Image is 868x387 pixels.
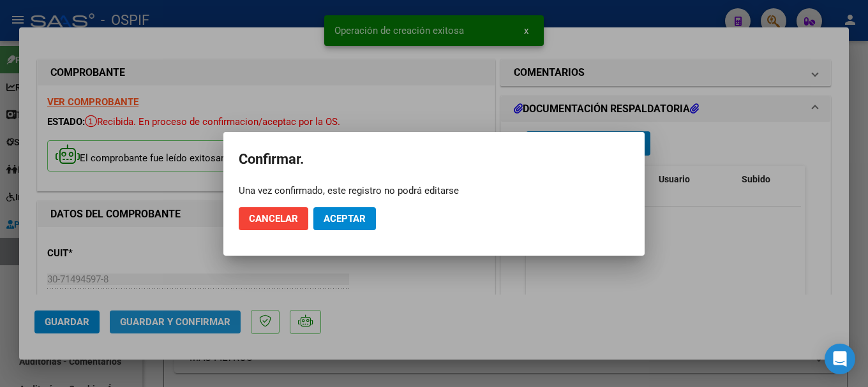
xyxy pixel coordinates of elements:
[239,147,629,172] h2: Confirmar.
[239,184,629,197] div: Una vez confirmado, este registro no podrá editarse
[239,207,308,230] button: Cancelar
[324,213,366,224] span: Aceptar
[825,344,855,374] div: Open Intercom Messenger
[249,213,298,224] span: Cancelar
[313,207,376,230] button: Aceptar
